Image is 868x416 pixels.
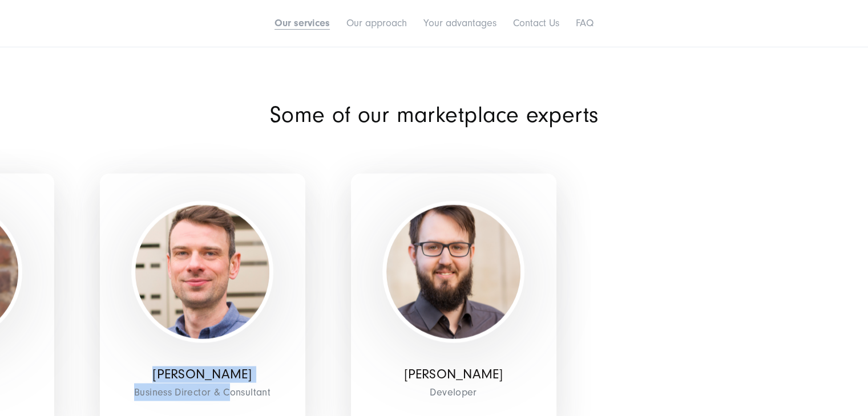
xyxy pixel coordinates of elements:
p: [PERSON_NAME] [108,366,297,382]
span: Developer [360,383,548,401]
a: Our approach [346,17,407,29]
a: Contact Us [513,17,559,29]
span: Business Director & Consultant [108,383,297,401]
h2: Some of our marketplace experts [177,104,691,125]
a: FAQ [576,17,594,29]
img: Carlos Reicheneder - Developer - SUNZINET [386,205,520,338]
img: Marcel Epler - Senior Consultant & Solution Architect - SUNZINET [135,205,269,338]
a: Our services [274,17,330,29]
a: Your advantages [423,17,496,29]
p: [PERSON_NAME] [360,366,548,382]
